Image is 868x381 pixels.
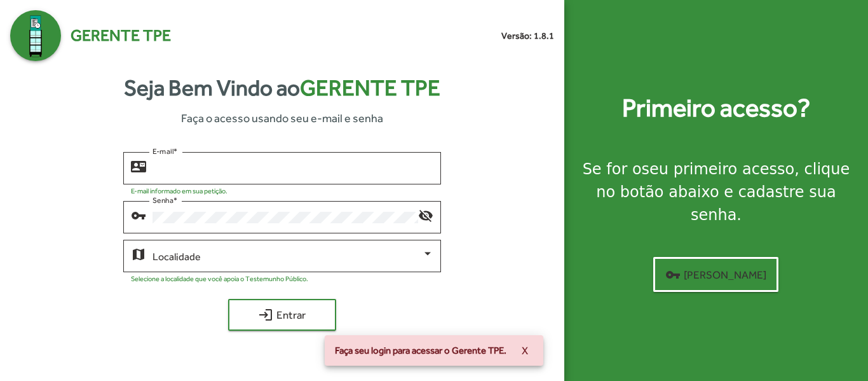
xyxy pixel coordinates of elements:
strong: Seja Bem Vindo ao [124,71,440,105]
span: Faça seu login para acessar o Gerente TPE. [335,344,506,357]
small: Versão: 1.8.1 [501,29,554,43]
mat-icon: visibility_off [418,207,433,223]
img: Logo Gerente [10,10,61,61]
mat-icon: map [131,246,146,261]
mat-icon: vpn_key [665,267,681,282]
span: Entrar [240,303,325,326]
mat-icon: vpn_key [131,207,146,223]
strong: Primeiro acesso? [622,89,810,127]
mat-icon: login [258,307,273,322]
span: Gerente TPE [71,24,171,48]
span: Gerente TPE [300,75,440,100]
mat-hint: E-mail informado em sua petição. [131,187,227,195]
span: Faça o acesso usando seu e-mail e senha [181,109,383,127]
div: Se for o , clique no botão abaixo e cadastre sua senha. [580,158,853,226]
mat-hint: Selecione a localidade que você apoia o Testemunho Público. [131,275,308,282]
button: [PERSON_NAME] [653,257,778,292]
button: Entrar [228,299,336,331]
button: X [512,339,538,362]
mat-icon: contact_mail [131,158,146,174]
span: [PERSON_NAME] [665,263,766,286]
strong: seu primeiro acesso [642,160,795,178]
span: X [522,339,528,362]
